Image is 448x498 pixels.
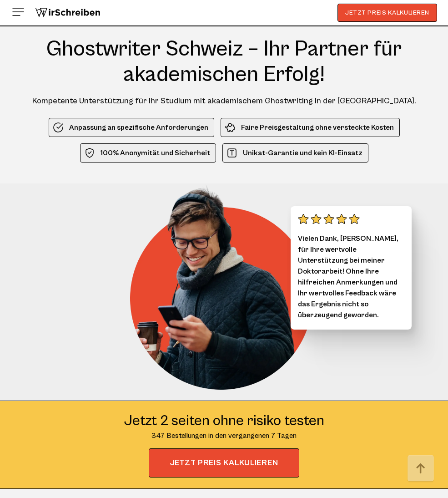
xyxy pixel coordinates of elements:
[222,143,368,163] li: Unikat-Garantie und kein KI-Einsatz
[11,5,25,19] img: Menu open
[11,36,437,87] h1: Ghostwriter Schweiz – Ihr Partner für akademischen Erfolg!
[227,147,237,158] img: Unikat-Garantie und kein KI-Einsatz
[225,122,236,133] img: Faire Preisgestaltung ohne versteckte Kosten
[130,183,326,390] img: Ghostwriter Schweiz – Ihr Partner für akademischen Erfolg!
[84,147,95,158] img: 100% Anonymität und Sicherheit
[337,4,437,22] button: JETZT PREIS KALKULIEREN
[80,143,216,163] li: 100% Anonymität und Sicherheit
[35,6,101,20] img: logo wirschreiben
[53,122,64,133] img: Anpassung an spezifische Anforderungen
[298,213,360,224] img: stars
[11,94,437,108] div: Kompetente Unterstützung für Ihr Studium mit akademischem Ghostwriting in der [GEOGRAPHIC_DATA].
[49,118,214,137] li: Anpassung an spezifische Anforderungen
[124,430,324,441] div: 347 Bestellungen in den vergangenen 7 Tagen
[221,118,400,137] li: Faire Preisgestaltung ohne versteckte Kosten
[407,455,434,483] img: button top
[149,448,299,478] span: JETZT PREIS KALKULIEREN
[124,412,324,430] div: Jetzt 2 seiten ohne risiko testen
[291,206,412,330] div: Vielen Dank, [PERSON_NAME], für Ihre wertvolle Unterstützung bei meiner Doktorarbeit! Ohne Ihre h...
